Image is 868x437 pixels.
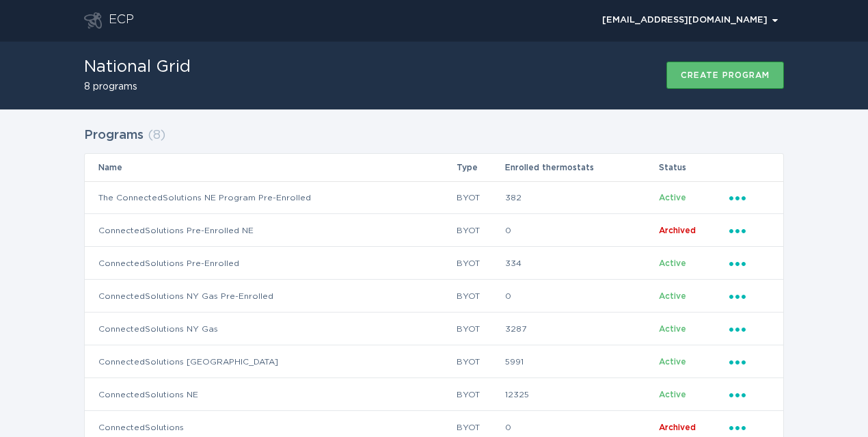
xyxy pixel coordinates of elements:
span: Archived [659,423,696,432]
td: The ConnectedSolutions NE Program Pre-Enrolled [85,181,456,214]
h1: National Grid [84,59,191,75]
div: Popover menu [729,321,770,336]
tr: b438bc8c6f0e488c8cdf5fc1d9374329 [85,181,783,214]
span: Active [659,325,686,333]
td: BYOT [456,280,505,313]
div: Create program [681,71,770,79]
tr: 71bff441ba7b486eae65bfd2c377112a [85,280,783,313]
div: Popover menu [729,387,770,402]
td: 0 [504,280,657,313]
td: 12325 [504,378,657,411]
tr: Table Headers [85,154,783,181]
td: ConnectedSolutions Pre-Enrolled [85,247,456,280]
button: Open user account details [596,10,784,31]
tr: 952a66907f59458a99813d371d7f2c05 [85,247,783,280]
td: 334 [504,247,657,280]
th: Name [85,154,456,181]
h2: Programs [84,123,144,148]
div: [EMAIL_ADDRESS][DOMAIN_NAME] [602,16,778,25]
span: Active [659,292,686,300]
div: Popover menu [729,420,770,435]
span: Active [659,259,686,267]
div: ECP [109,12,134,29]
div: Popover menu [729,190,770,205]
span: Active [659,358,686,366]
div: Popover menu [729,354,770,369]
tr: 6c64c612ecd04277871014a84e9d62fe [85,313,783,345]
button: Go to dashboard [84,12,102,29]
h2: 8 programs [84,82,191,92]
span: Archived [659,226,696,235]
td: 382 [504,181,657,214]
td: ConnectedSolutions NY Gas [85,313,456,345]
div: Popover menu [729,289,770,304]
td: ConnectedSolutions NE [85,378,456,411]
td: 5991 [504,345,657,378]
tr: 1d3e1cc2088d4120bcb77e7055526f0a [85,378,783,411]
td: ConnectedSolutions Pre-Enrolled NE [85,214,456,247]
td: BYOT [456,247,505,280]
span: Active [659,390,686,399]
td: 0 [504,214,657,247]
td: BYOT [456,214,505,247]
tr: cf6bd2f332754693987fa0270f276a00 [85,214,783,247]
tr: d44c2ace53a943f3a652a920c9e38f9e [85,345,783,378]
th: Type [456,154,505,181]
td: ConnectedSolutions NY Gas Pre-Enrolled [85,280,456,313]
td: BYOT [456,181,505,214]
span: Active [659,194,686,202]
td: 3287 [504,313,657,345]
td: BYOT [456,345,505,378]
th: Status [658,154,729,181]
td: BYOT [456,313,505,345]
th: Enrolled thermostats [504,154,657,181]
span: ( 8 ) [148,129,165,142]
div: Popover menu [596,10,784,31]
div: Popover menu [729,223,770,238]
td: ConnectedSolutions [GEOGRAPHIC_DATA] [85,345,456,378]
td: BYOT [456,378,505,411]
div: Popover menu [729,256,770,271]
button: Create program [666,62,784,89]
